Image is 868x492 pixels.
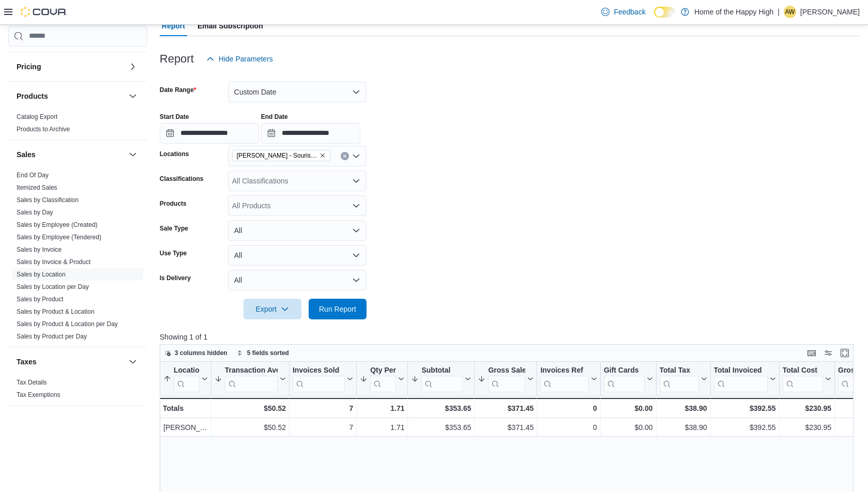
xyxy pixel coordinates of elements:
[17,126,70,133] a: Products to Archive
[540,402,597,414] div: 0
[782,365,831,392] button: Total Cost
[17,357,125,367] button: Taxes
[17,283,89,291] span: Sales by Location per Day
[202,49,277,69] button: Hide Parameters
[17,296,64,303] a: Sales by Product
[293,421,353,434] div: 7
[713,421,775,434] div: $392.55
[232,150,330,161] span: Estevan - Souris Avenue - Fire & Flower
[17,333,87,340] a: Sales by Product per Day
[160,274,191,282] label: Is Delivery
[17,308,95,315] a: Sales by Product & Location
[160,86,196,94] label: Date Range
[17,378,47,387] span: Tax Details
[370,365,396,375] div: Qty Per Transaction
[614,7,645,17] span: Feedback
[160,249,187,257] label: Use Type
[341,152,349,160] button: Clear input
[659,421,707,434] div: $38.90
[17,391,60,399] span: Tax Exemptions
[360,402,404,414] div: 1.71
[17,283,89,290] a: Sales by Location per Day
[360,365,404,392] button: Qty Per Transaction
[160,53,194,65] h3: Report
[215,402,286,414] div: $50.52
[8,169,147,347] div: Sales
[17,270,66,279] span: Sales by Location
[17,320,118,328] a: Sales by Product & Location per Day
[488,365,525,392] div: Gross Sales
[160,123,259,144] input: Press the down key to open a popover containing a calendar.
[160,332,861,342] p: Showing 1 of 1
[488,365,525,375] div: Gross Sales
[421,365,463,392] div: Subtotal
[540,365,597,392] button: Invoices Ref
[293,365,345,375] div: Invoices Sold
[17,391,60,398] a: Tax Exemptions
[478,402,534,414] div: $371.45
[160,199,187,208] label: Products
[17,62,41,72] h3: Pricing
[411,365,471,392] button: Subtotal
[659,365,707,392] button: Total Tax
[17,91,125,101] button: Products
[654,18,654,18] span: Dark Mode
[160,347,232,359] button: 3 columns hidden
[247,349,289,357] span: 5 fields sorted
[713,365,767,375] div: Total Invoiced
[17,125,70,133] span: Products to Archive
[160,113,189,121] label: Start Date
[17,184,57,191] a: Itemized Sales
[17,209,53,216] a: Sales by Day
[659,365,698,392] div: Total Tax
[17,196,79,204] span: Sales by Classification
[352,202,360,210] button: Open list of options
[160,150,189,158] label: Locations
[478,365,534,392] button: Gross Sales
[243,299,301,319] button: Export
[8,376,147,405] div: Taxes
[604,365,653,392] button: Gift Cards
[17,113,57,121] span: Catalog Export
[17,379,47,386] a: Tax Details
[17,171,49,179] span: End Of Day
[604,365,645,392] div: Gift Card Sales
[17,221,98,228] a: Sales by Employee (Created)
[237,150,317,161] span: [PERSON_NAME] - Souris Avenue - Fire & Flower
[17,234,101,241] a: Sales by Employee (Tendered)
[174,365,200,392] div: Location
[654,7,676,18] input: Dark Mode
[319,152,326,159] button: Remove Estevan - Souris Avenue - Fire & Flower from selection in this group
[17,295,64,303] span: Sales by Product
[17,258,90,266] a: Sales by Invoice & Product
[784,6,796,18] div: Amanda Wheatley
[713,365,767,392] div: Total Invoiced
[17,91,48,101] h3: Products
[17,245,62,254] span: Sales by Invoice
[782,365,823,375] div: Total Cost
[215,421,286,434] div: $50.52
[17,271,66,278] a: Sales by Location
[713,402,775,414] div: $392.55
[228,220,367,241] button: All
[127,90,139,102] button: Products
[17,149,125,160] button: Sales
[805,347,818,359] button: Keyboard shortcuts
[17,221,98,229] span: Sales by Employee (Created)
[17,113,57,120] a: Catalog Export
[319,304,356,314] span: Run Report
[822,347,834,359] button: Display options
[713,365,775,392] button: Total Invoiced
[597,2,649,22] a: Feedback
[17,258,90,266] span: Sales by Invoice & Product
[421,365,463,375] div: Subtotal
[540,365,588,392] div: Invoices Ref
[411,421,471,434] div: $353.65
[17,246,62,253] a: Sales by Invoice
[219,54,273,64] span: Hide Parameters
[659,365,698,375] div: Total Tax
[352,152,360,160] button: Open list of options
[233,347,293,359] button: 5 fields sorted
[127,148,139,161] button: Sales
[309,299,367,319] button: Run Report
